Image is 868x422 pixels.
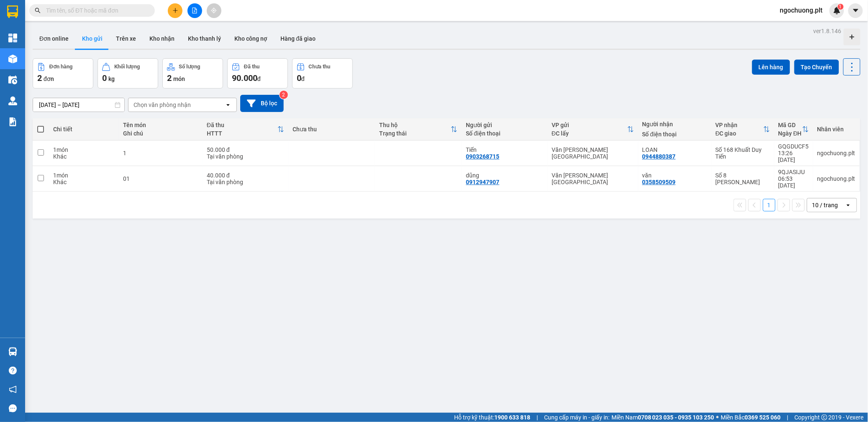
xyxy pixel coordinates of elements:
button: Kho công nợ [228,29,274,49]
button: Trên xe [109,29,143,49]
div: 13:26 [DATE] [778,150,809,163]
img: warehouse-icon [8,96,17,105]
button: Bộ lọc [240,95,284,112]
button: Kho gửi [75,29,109,49]
div: VP nhận [716,122,763,128]
button: Số lượng2món [162,58,223,89]
div: GQGDUCF5 [778,143,809,150]
div: Mã GD [778,122,802,128]
div: Số điện thoại [466,130,543,137]
img: icon-new-feature [833,7,841,14]
input: Select a date range. [33,98,124,112]
button: file-add [187,3,202,18]
div: 40.000 đ [207,172,284,179]
div: HTTT [207,130,277,137]
div: Đã thu [244,64,259,70]
span: 2 [167,73,172,83]
span: Miền Bắc [721,413,781,422]
button: Đơn hàng2đơn [33,58,93,89]
span: search [35,8,41,13]
button: Hàng đã giao [274,29,322,49]
button: Kho thanh lý [181,29,228,49]
div: Số 8 [PERSON_NAME] [716,172,770,185]
span: 1 [839,4,842,10]
strong: 1900 633 818 [494,414,530,421]
div: ver 1.8.146 [814,26,842,36]
span: 90.000 [232,73,257,83]
div: Văn [PERSON_NAME][GEOGRAPHIC_DATA] [552,146,634,160]
span: notification [9,386,17,393]
button: plus [168,3,182,18]
span: Miền Nam [611,413,714,422]
div: Chưa thu [309,64,331,70]
span: message [9,404,17,412]
span: món [173,76,185,82]
th: Toggle SortBy [203,118,288,141]
strong: 0369 525 060 [745,414,781,421]
div: Đã thu [207,122,277,128]
span: ngochuong.plt [773,5,829,16]
span: | [787,413,788,422]
div: Chưa thu [293,126,371,133]
span: đơn [44,76,54,82]
strong: 0708 023 035 - 0935 103 250 [638,414,714,421]
img: warehouse-icon [8,76,17,84]
button: Đã thu90.000đ [227,58,288,89]
span: copyright [822,414,827,420]
img: logo-vxr [7,5,18,18]
img: warehouse-icon [8,55,17,63]
div: Tại văn phòng [207,179,284,185]
button: 1 [763,199,776,211]
div: Nhân viên [817,126,855,133]
button: caret-down [848,3,863,18]
div: Tại văn phòng [207,153,284,160]
button: Đơn online [33,29,75,49]
div: 0358509509 [642,179,676,185]
div: Ghi chú [123,130,198,137]
span: aim [211,8,217,13]
div: Số điện thoại [642,131,707,138]
div: 0944880387 [642,153,676,160]
div: 0912947907 [466,179,499,185]
span: Hỗ trợ kỹ thuật: [454,413,530,422]
div: Người nhận [642,121,707,128]
img: warehouse-icon [8,347,17,356]
div: Chi tiết [53,126,115,133]
div: Tạo kho hàng mới [844,29,860,45]
div: 1 món [53,172,115,179]
div: ĐC lấy [552,130,627,137]
th: Toggle SortBy [547,118,638,141]
span: đ [257,76,261,82]
div: Khác [53,179,115,185]
sup: 2 [280,91,288,99]
div: Số lượng [179,64,200,70]
div: dũng [466,172,543,179]
span: 0 [297,73,301,83]
span: | [537,413,538,422]
div: VP gửi [552,122,627,128]
span: đ [301,76,305,82]
span: plus [172,8,178,13]
div: ngochuong.plt [817,175,855,182]
button: Tạo Chuyến [794,60,839,75]
button: Khối lượng0kg [98,58,158,89]
img: solution-icon [8,117,17,126]
div: ngochuong.plt [817,150,855,156]
div: 50.000 đ [207,146,284,153]
div: Khác [53,153,115,160]
span: file-add [192,8,198,13]
span: caret-down [852,7,860,14]
button: Chưa thu0đ [292,58,353,89]
th: Toggle SortBy [711,118,774,141]
th: Toggle SortBy [774,118,813,141]
div: 1 [123,150,198,156]
span: 0 [102,73,107,83]
div: Tiến [466,146,543,153]
button: Lên hàng [752,60,790,75]
span: 2 [37,73,42,83]
div: 0903268715 [466,153,499,160]
div: 9QJASIJU [778,169,809,175]
div: Văn [PERSON_NAME][GEOGRAPHIC_DATA] [552,172,634,185]
img: dashboard-icon [8,34,17,42]
button: Kho nhận [143,29,181,49]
